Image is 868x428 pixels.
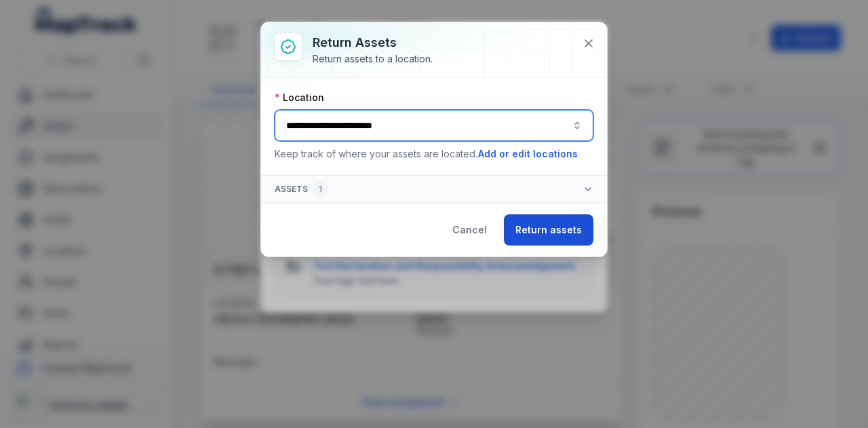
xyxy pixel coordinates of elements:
p: Keep track of where your assets are located. [275,147,593,161]
div: Return assets to a location. [313,52,433,66]
span: Assets [275,181,328,197]
button: Assets1 [261,176,607,203]
button: Add or edit locations [477,147,578,161]
h3: Return assets [313,33,433,52]
button: Cancel [441,214,498,246]
button: Return assets [504,214,593,246]
div: 1 [313,181,328,197]
label: Location [275,91,324,104]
